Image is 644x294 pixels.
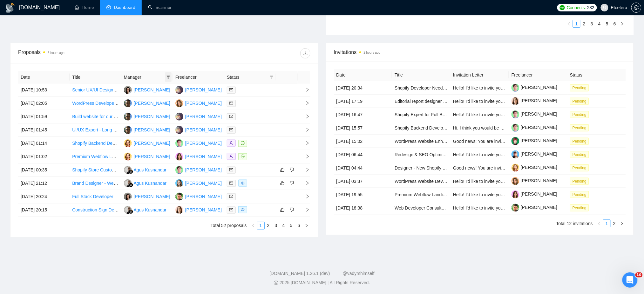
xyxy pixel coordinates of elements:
[175,87,222,92] a: PS[PERSON_NAME]
[395,112,477,117] a: Shopify Expert for Full Brand Setup (A–Z)
[570,111,589,118] span: Pending
[124,180,167,185] a: AKAgus Kusnandar
[229,155,233,158] span: user-add
[512,178,557,183] a: [PERSON_NAME]
[570,205,592,210] a: Pending
[175,113,183,121] img: PS
[288,222,295,229] a: 5
[185,86,222,93] div: [PERSON_NAME]
[603,20,611,28] li: 5
[70,204,121,217] td: Construction Sign Design - Student Housing Project
[279,166,286,174] button: like
[124,193,132,201] img: TT
[75,5,94,10] a: homeHome
[392,69,451,81] th: Title
[512,165,557,170] a: [PERSON_NAME]
[18,84,70,97] td: [DATE] 10:53
[185,193,222,200] div: [PERSON_NAME]
[72,181,177,186] a: Brand Designer - Website, Logo Lockups, Advertising
[124,167,167,172] a: AKAgus Kusnandar
[185,206,222,213] div: [PERSON_NAME]
[596,20,603,27] a: 4
[334,121,392,135] td: [DATE] 15:57
[72,154,184,159] a: Premium Webflow Landing Page Design for Deal Soldier
[124,86,132,94] img: TT
[560,5,565,10] img: upwork-logo.png
[124,114,170,119] a: AP[PERSON_NAME]
[604,20,611,27] a: 5
[512,85,557,90] a: [PERSON_NAME]
[175,180,222,185] a: VY[PERSON_NAME]
[257,222,265,230] li: 1
[288,179,296,187] button: dislike
[570,124,589,131] span: Pending
[603,220,610,227] a: 1
[70,110,121,124] td: Build website for our startup
[241,155,245,158] span: message
[175,179,183,187] img: VY
[211,222,247,230] li: Total 52 proposals
[124,99,132,107] img: AP
[249,222,257,230] button: left
[229,195,233,198] span: mail
[334,148,392,161] td: [DATE] 06:44
[602,5,607,10] span: user
[570,191,589,198] span: Pending
[603,220,611,227] li: 1
[175,140,222,145] a: DM[PERSON_NAME]
[70,124,121,137] td: UI/UX Expert - Long term Relationship
[175,86,183,94] img: PS
[288,166,296,174] button: dislike
[392,148,451,161] td: Redesign & SEO Optimization of Existing WordPress Website
[134,166,167,173] div: Agus Kusnandar
[570,84,589,91] span: Pending
[175,100,222,105] a: AP[PERSON_NAME]
[175,206,183,214] img: AV
[288,206,296,214] button: dislike
[175,166,183,174] img: DM
[290,207,294,212] span: dislike
[392,201,451,215] td: Web Developer Consultant on Elementor, Astra, JetEngine Project
[570,138,589,145] span: Pending
[570,125,592,130] a: Pending
[124,153,132,161] img: AM
[175,153,183,161] img: PD
[334,201,392,215] td: [DATE] 18:38
[570,164,589,171] span: Pending
[573,20,580,28] li: 1
[18,204,70,217] td: [DATE] 20:15
[512,150,519,158] img: c1_wsTOCKuO63Co51oG6zVrBFnXkp1W6BZHtXIXSeYHRBGcUh-uNMjL9v5gRR6SRuG
[165,72,172,82] span: filter
[129,210,133,214] img: gigradar-bm.png
[334,161,392,175] td: [DATE] 04:44
[124,207,167,212] a: AKAgus Kusnandar
[334,69,392,81] th: Date
[300,128,310,132] span: right
[392,188,451,201] td: Premium Webflow Landing Page Design for Deal Soldier
[227,74,267,81] span: Status
[611,220,618,227] a: 2
[134,193,170,200] div: [PERSON_NAME]
[512,110,519,118] img: c1WxvaZJbEkjYskB_NLkd46d563zNhCYqpob2QYOt_ABmdev5F_TzxK5jj4umUDMAG
[134,113,170,120] div: [PERSON_NAME]
[175,154,222,159] a: PD[PERSON_NAME]
[70,84,121,97] td: Senior UX/UI Designer for Webflow Website (Healthcare / D2C Brand)
[249,222,257,230] li: Previous Page
[395,125,511,130] a: Shopify Backend Developer Needed for New Store Launch
[570,204,589,211] span: Pending
[512,204,519,212] img: c1H5j4uuwRoiYYBPUc0TtXcw2dMxy5fGUeEXcoyQTo85fuH37bAwWfg3xyvaZyZkb6
[280,181,285,186] span: like
[175,99,183,107] img: AP
[124,166,132,174] img: AK
[512,205,557,210] a: [PERSON_NAME]
[635,272,643,277] span: 10
[300,101,310,105] span: right
[334,108,392,121] td: [DATE] 16:47
[395,165,525,170] a: Designer - New Shopify Store - Premium Natural Beauty Products
[334,95,392,108] td: [DATE] 17:19
[611,20,619,28] li: 6
[451,69,509,81] th: Invitation Letter
[596,20,603,28] li: 4
[124,126,132,134] img: AP
[175,139,183,147] img: DM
